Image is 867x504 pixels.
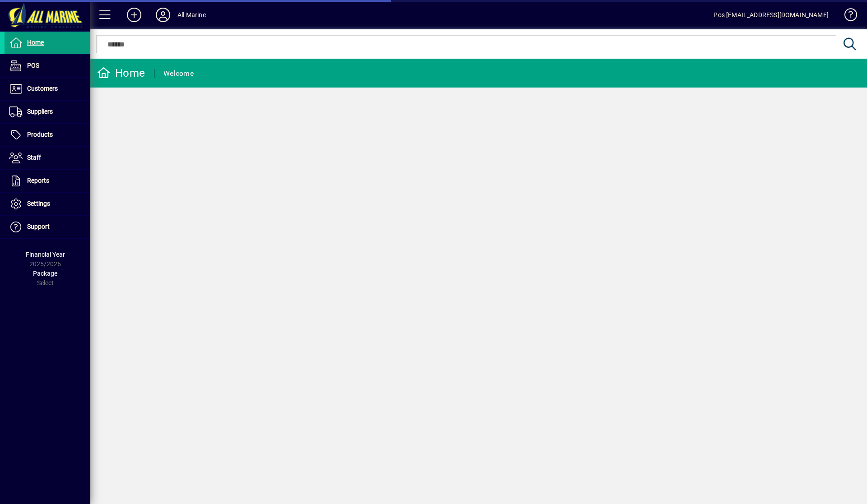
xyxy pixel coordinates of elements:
[177,8,206,22] div: All Marine
[5,124,90,146] a: Products
[149,7,177,23] button: Profile
[713,8,829,22] div: Pos [EMAIL_ADDRESS][DOMAIN_NAME]
[5,101,90,123] a: Suppliers
[26,251,65,258] span: Financial Year
[5,78,90,100] a: Customers
[27,131,53,138] span: Products
[5,147,90,169] a: Staff
[5,216,90,238] a: Support
[163,66,194,81] div: Welcome
[5,170,90,192] a: Reports
[5,193,90,215] a: Settings
[838,2,856,31] a: Knowledge Base
[27,108,53,115] span: Suppliers
[33,270,57,277] span: Package
[27,223,50,230] span: Support
[120,7,149,23] button: Add
[27,39,44,46] span: Home
[27,85,58,92] span: Customers
[27,62,39,69] span: POS
[27,154,41,161] span: Staff
[27,177,49,184] span: Reports
[27,200,50,207] span: Settings
[97,66,145,80] div: Home
[5,55,90,77] a: POS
